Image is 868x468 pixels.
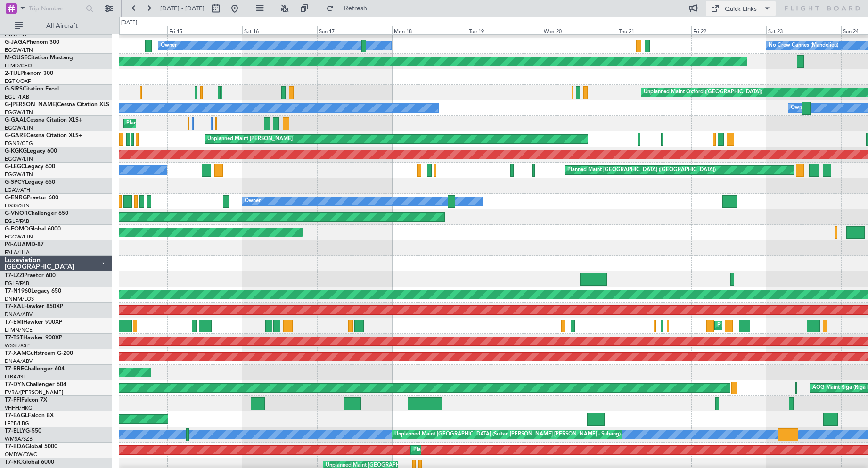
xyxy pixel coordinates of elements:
[5,413,28,419] span: T7-EAGL
[5,460,54,465] a: T7-RICGlobal 6000
[717,319,796,333] div: Planned Maint [PERSON_NAME]
[5,273,24,279] span: T7-LZZI
[5,211,28,216] span: G-VNOR
[5,351,73,356] a: T7-XAMGulfstream G-200
[5,242,44,247] a: P4-AUAMD-87
[691,26,766,34] div: Fri 22
[5,420,29,427] a: LFPB/LBG
[5,195,58,201] a: G-ENRGPraetor 600
[467,26,542,34] div: Tue 19
[5,233,33,240] a: EGGW/LTN
[5,171,33,178] a: EGGW/LTN
[5,311,33,318] a: DNAA/ABV
[5,71,53,76] a: 2-TIJLPhenom 300
[769,39,838,53] div: No Crew Cannes (Mandelieu)
[5,102,57,107] span: G-[PERSON_NAME]
[5,78,31,85] a: EGTK/OXF
[5,133,26,139] span: G-GARE
[567,163,716,177] div: Planned Maint [GEOGRAPHIC_DATA] ([GEOGRAPHIC_DATA])
[5,187,30,194] a: LGAV/ATH
[5,71,20,76] span: 2-TIJL
[5,140,33,147] a: EGNR/CEG
[5,180,25,185] span: G-SPCY
[5,296,34,303] a: DNMM/LOS
[5,397,47,403] a: T7-FFIFalcon 7X
[5,242,26,247] span: P4-AUA
[5,164,55,170] a: G-LEGCLegacy 600
[5,109,33,116] a: EGGW/LTN
[126,116,161,131] div: Planned Maint
[5,460,22,465] span: T7-RIC
[5,211,68,216] a: G-VNORChallenger 650
[5,304,63,310] a: T7-XALHawker 850XP
[160,4,205,13] span: [DATE] - [DATE]
[5,335,23,341] span: T7-TST
[791,101,807,115] div: Owner
[5,124,33,131] a: EGGW/LTN
[617,26,692,34] div: Thu 21
[5,202,30,209] a: EGSS/STN
[5,62,32,69] a: LFMD/CEQ
[322,1,378,16] button: Refresh
[5,366,65,372] a: T7-BREChallenger 604
[5,288,31,294] span: T7-N1960
[5,218,29,225] a: EGLF/FAB
[5,273,56,279] a: T7-LZZIPraetor 600
[5,226,61,232] a: G-FOMOGlobal 6000
[5,31,27,38] a: LIML/LIN
[5,86,23,92] span: G-SIRS
[5,358,33,365] a: DNAA/ABV
[5,382,66,387] a: T7-DYNChallenger 604
[5,117,26,123] span: G-GAAL
[5,133,82,139] a: G-GARECessna Citation XLS+
[5,156,33,163] a: EGGW/LTN
[542,26,617,34] div: Wed 20
[5,444,57,450] a: T7-BDAGlobal 5000
[242,26,317,34] div: Sat 16
[93,26,168,34] div: Thu 14
[5,280,29,287] a: EGLF/FAB
[413,443,506,457] div: Planned Maint Dubai (Al Maktoum Intl)
[5,180,55,185] a: G-SPCYLegacy 650
[5,389,63,396] a: EVRA/[PERSON_NAME]
[5,382,26,387] span: T7-DYN
[5,288,61,294] a: T7-N1960Legacy 650
[5,335,62,341] a: T7-TSTHawker 900XP
[121,19,137,27] div: [DATE]
[5,148,57,154] a: G-KGKGLegacy 600
[207,132,293,146] div: Unplanned Maint [PERSON_NAME]
[336,5,376,12] span: Refresh
[5,40,26,45] span: G-JAGA
[245,194,261,208] div: Owner
[10,18,102,33] button: All Aircraft
[5,304,24,310] span: T7-XAL
[5,451,37,458] a: OMDW/DWC
[5,444,25,450] span: T7-BDA
[5,226,29,232] span: G-FOMO
[766,26,841,34] div: Sat 23
[5,102,109,107] a: G-[PERSON_NAME]Cessna Citation XLS
[5,117,82,123] a: G-GAALCessna Citation XLS+
[5,428,25,434] span: T7-ELLY
[5,435,33,443] a: WMSA/SZB
[5,86,59,92] a: G-SIRSCitation Excel
[5,55,73,61] a: M-OUSECitation Mustang
[167,26,242,34] div: Fri 15
[5,320,62,325] a: T7-EMIHawker 900XP
[29,1,83,16] input: Trip Number
[5,320,23,325] span: T7-EMI
[5,351,26,356] span: T7-XAM
[5,249,30,256] a: FALA/HLA
[5,55,27,61] span: M-OUSE
[5,366,24,372] span: T7-BRE
[5,397,21,403] span: T7-FFI
[5,148,27,154] span: G-KGKG
[5,47,33,54] a: EGGW/LTN
[725,5,757,14] div: Quick Links
[394,427,621,442] div: Unplanned Maint [GEOGRAPHIC_DATA] (Sultan [PERSON_NAME] [PERSON_NAME] - Subang)
[5,195,27,201] span: G-ENRG
[5,164,25,170] span: G-LEGC
[161,39,177,53] div: Owner
[392,26,467,34] div: Mon 18
[5,404,33,411] a: VHHH/HKG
